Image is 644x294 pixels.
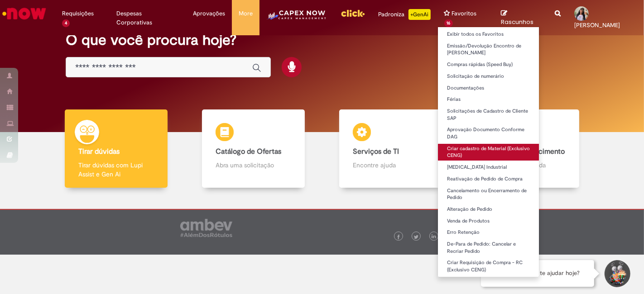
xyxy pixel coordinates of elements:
[452,9,477,18] span: Favoritos
[193,9,225,18] span: Aprovações
[438,29,539,39] a: Exibir todos os Favoritos
[438,60,539,70] a: Compras rápidas (Speed Buy)
[438,186,539,203] a: Cancelamento ou Encerramento de Pedido
[501,9,541,26] a: Rascunhos
[438,258,539,275] a: Criar Requisição de Compra - RC (Exclusivo CENG)
[180,219,232,237] img: logo_footer_ambev_rotulo_gray.png
[216,147,281,156] b: Catálogo de Ofertas
[603,260,630,287] button: Iniciar Conversa de Suporte
[490,147,565,156] b: Base de Conhecimento
[438,95,539,104] a: Férias
[62,19,70,27] span: 4
[409,9,431,20] p: +GenAi
[185,109,322,188] a: Catálogo de Ofertas Abra uma solicitação
[501,18,533,26] span: Rascunhos
[66,32,578,48] h2: O que você procura hoje?
[437,27,540,277] ul: Favoritos
[432,234,436,240] img: logo_footer_linkedin.png
[438,162,539,172] a: [MEDICAL_DATA] Industrial
[216,161,292,170] p: Abra uma solicitação
[438,41,539,58] a: Emissão/Devolução Encontro de [PERSON_NAME]
[438,204,539,214] a: Alteração de Pedido
[444,19,453,27] span: 16
[414,235,418,239] img: logo_footer_twitter.png
[438,125,539,142] a: Aprovação Documento Conforme DAG
[438,106,539,123] a: Solicitações de Cadastro de Cliente SAP
[438,216,539,226] a: Venda de Produtos
[353,161,429,170] p: Encontre ajuda
[438,71,539,81] a: Solicitação de numerário
[341,6,365,20] img: click_logo_yellow_360x200.png
[48,109,185,188] a: Tirar dúvidas Tirar dúvidas com Lupi Assist e Gen Ai
[322,109,459,188] a: Serviços de TI Encontre ajuda
[78,147,120,156] b: Tirar dúvidas
[438,144,539,161] a: Criar cadastro de Material (Exclusivo CENG)
[438,239,539,256] a: De-Para de Pedido: Cancelar e Recriar Pedido
[353,147,399,156] b: Serviços de TI
[574,21,620,29] span: [PERSON_NAME]
[1,5,48,23] img: ServiceNow
[438,174,539,184] a: Reativação de Pedido de Compra
[379,9,431,20] div: Padroniza
[116,9,179,27] span: Despesas Corporativas
[481,260,594,287] div: Oi, como posso te ajudar hoje?
[266,9,327,27] img: CapexLogo5.png
[239,9,253,18] span: More
[438,83,539,93] a: Documentações
[438,228,539,237] a: Erro Retenção
[62,9,94,18] span: Requisições
[78,161,154,179] p: Tirar dúvidas com Lupi Assist e Gen Ai
[396,235,401,239] img: logo_footer_facebook.png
